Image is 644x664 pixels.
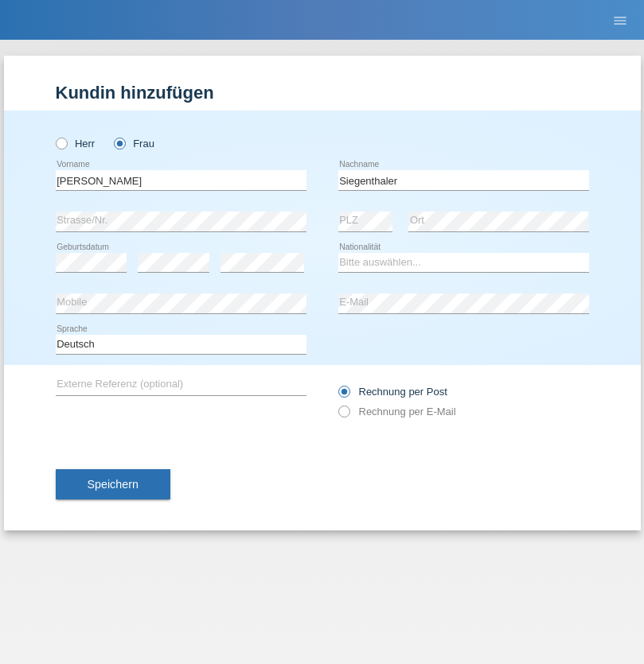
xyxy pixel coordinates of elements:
input: Frau [114,138,124,148]
a: menu [604,15,636,25]
button: Speichern [56,469,170,499]
input: Rechnung per Post [338,386,349,406]
input: Herr [56,138,66,148]
i: menu [612,13,628,29]
span: Speichern [88,478,139,491]
label: Rechnung per E-Mail [338,406,456,417]
input: Rechnung per E-Mail [338,406,349,425]
label: Rechnung per Post [338,386,447,398]
h1: Kundin hinzufügen [56,83,589,103]
label: Herr [56,138,96,149]
label: Frau [114,138,154,149]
